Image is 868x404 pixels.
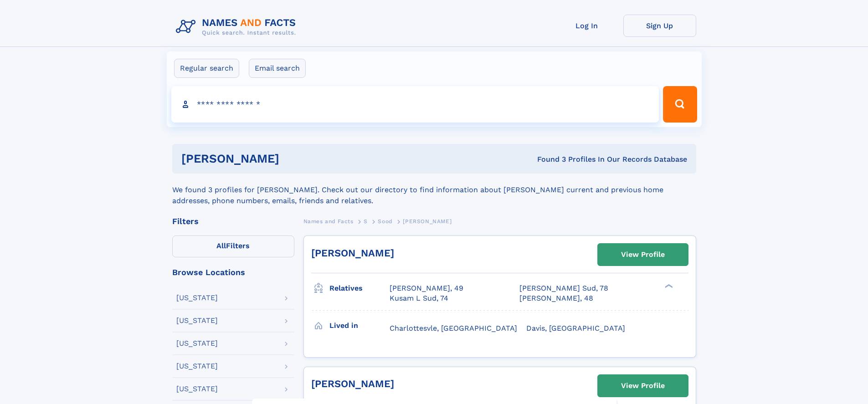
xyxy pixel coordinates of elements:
[171,86,659,123] input: search input
[390,283,463,293] a: [PERSON_NAME], 49
[176,317,218,324] div: [US_STATE]
[663,283,673,289] div: ❯
[390,324,517,332] span: Charlottesvle, [GEOGRAPHIC_DATA]
[311,247,394,259] a: [PERSON_NAME]
[249,59,306,78] label: Email search
[329,281,390,296] h3: Relatives
[403,218,452,225] span: [PERSON_NAME]
[172,217,294,225] div: Filters
[172,15,303,39] img: Logo Names and Facts
[621,375,665,396] div: View Profile
[216,241,226,250] span: All
[378,218,392,225] span: Sood
[329,318,390,333] h3: Lived in
[621,244,665,265] div: View Profile
[519,293,593,303] a: [PERSON_NAME], 48
[364,215,368,227] a: S
[176,385,218,393] div: [US_STATE]
[176,340,218,347] div: [US_STATE]
[598,244,688,266] a: View Profile
[526,324,625,332] span: Davis, [GEOGRAPHIC_DATA]
[176,294,218,302] div: [US_STATE]
[311,378,394,389] a: [PERSON_NAME]
[623,15,696,37] a: Sign Up
[303,215,354,227] a: Names and Facts
[176,363,218,370] div: [US_STATE]
[174,59,239,78] label: Regular search
[663,86,697,123] button: Search Button
[550,15,623,37] a: Log In
[378,215,392,227] a: Sood
[519,283,608,293] a: [PERSON_NAME] Sud, 78
[408,154,687,164] div: Found 3 Profiles In Our Records Database
[172,235,294,257] label: Filters
[598,375,688,397] a: View Profile
[181,153,408,164] h1: [PERSON_NAME]
[172,174,696,206] div: We found 3 profiles for [PERSON_NAME]. Check out our directory to find information about [PERSON_...
[172,268,294,276] div: Browse Locations
[390,293,448,303] a: Kusam L Sud, 74
[364,218,368,225] span: S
